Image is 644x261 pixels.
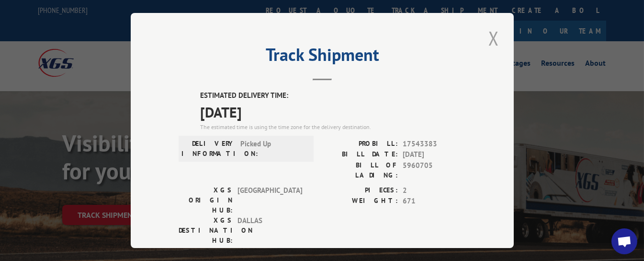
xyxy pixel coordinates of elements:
[237,215,302,246] span: DALLAS
[322,196,398,207] label: WEIGHT:
[611,228,637,254] a: Open chat
[200,101,466,123] span: [DATE]
[200,123,466,131] div: The estimated time is using the time zone for the delivery destination.
[322,149,398,160] label: BILL DATE:
[179,185,233,215] label: XGS ORIGIN HUB:
[322,160,398,180] label: BILL OF LADING:
[240,139,305,159] span: Picked Up
[403,139,466,150] span: 17543383
[179,48,466,66] h2: Track Shipment
[237,185,302,215] span: [GEOGRAPHIC_DATA]
[322,139,398,150] label: PROBILL:
[403,160,466,180] span: 5960705
[200,90,466,101] label: ESTIMATED DELIVERY TIME:
[403,196,466,207] span: 671
[486,25,502,51] button: Close modal
[322,185,398,196] label: PIECES:
[403,185,466,196] span: 2
[181,139,236,159] label: DELIVERY INFORMATION:
[403,149,466,160] span: [DATE]
[179,215,233,246] label: XGS DESTINATION HUB:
